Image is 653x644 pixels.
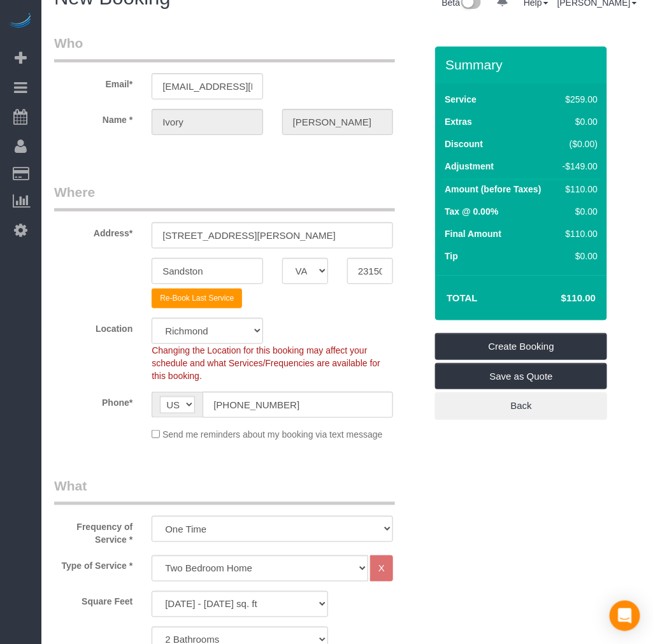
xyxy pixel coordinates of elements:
strong: Total [447,292,478,303]
label: Extras [445,115,472,128]
div: $0.00 [558,115,598,128]
div: ($0.00) [558,138,598,150]
div: $110.00 [558,227,598,240]
a: Create Booking [435,333,607,360]
h3: Summary [445,57,601,72]
label: Adjustment [445,160,494,173]
label: Final Amount [445,227,501,240]
label: Type of Service * [45,555,142,573]
div: $0.00 [558,205,598,218]
legend: What [54,476,395,505]
button: Re-Book Last Service [152,289,242,308]
input: Email* [152,73,262,99]
label: Tax @ 0.00% [445,205,498,218]
div: $259.00 [558,93,598,106]
label: Address* [45,222,142,240]
input: City* [152,258,262,284]
label: Amount (before Taxes) [445,183,541,196]
div: $0.00 [558,250,598,262]
legend: Where [54,183,395,211]
div: -$149.00 [558,160,598,173]
label: Tip [445,250,458,262]
input: Last Name* [282,109,393,135]
a: Back [435,392,607,419]
input: Zip Code* [347,258,393,284]
div: Open Intercom Messenger [610,601,640,631]
label: Square Feet [45,591,142,608]
a: Save as Quote [435,363,607,390]
input: First Name* [152,109,262,135]
span: Send me reminders about my booking via text message [162,430,383,440]
label: Service [445,93,477,106]
span: Changing the Location for this booking may affect your schedule and what Services/Frequencies are... [152,345,380,381]
legend: Who [54,34,395,62]
img: Automaid Logo [8,13,33,31]
label: Discount [445,138,483,150]
label: Phone* [45,392,142,409]
label: Location [45,318,142,335]
label: Frequency of Service * [45,516,142,546]
h4: $110.00 [523,293,596,304]
label: Name * [45,109,142,126]
label: Email* [45,73,142,90]
div: $110.00 [558,183,598,196]
input: Phone* [203,392,393,418]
